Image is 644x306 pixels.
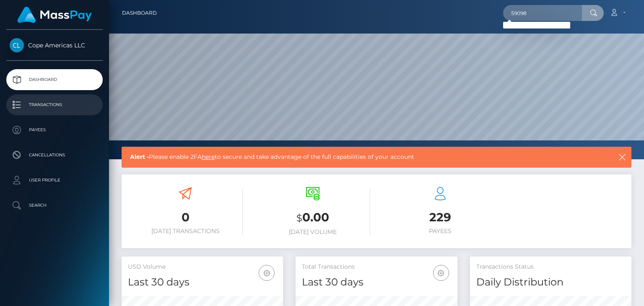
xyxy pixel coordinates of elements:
[6,119,103,140] a: Payees
[122,4,157,22] a: Dashboard
[128,275,277,290] h4: Last 30 days
[10,124,99,136] p: Payees
[6,170,103,191] a: User Profile
[6,145,103,166] a: Cancellations
[6,41,103,49] span: Cope Americas LLC
[302,263,451,271] h5: Total Transactions
[128,209,243,226] h3: 0
[476,263,625,271] h5: Transactions Status
[6,69,103,90] a: Dashboard
[296,212,302,224] small: $
[10,174,99,187] p: User Profile
[10,73,99,86] p: Dashboard
[10,149,99,161] p: Cancellations
[10,38,24,52] img: Cope Americas LLC
[383,209,498,226] h3: 229
[302,275,451,290] h4: Last 30 days
[383,228,498,235] h6: Payees
[17,7,92,23] img: MassPay Logo
[10,99,99,111] p: Transactions
[130,153,569,161] span: Please enable 2FA to secure and take advantage of the full capabilities of your account
[202,153,215,161] a: here
[6,94,103,115] a: Transactions
[476,275,625,290] h4: Daily Distribution
[503,5,582,21] input: Search...
[6,195,103,216] a: Search
[130,153,149,161] b: Alert -
[255,228,370,236] h6: [DATE] Volume
[255,209,370,226] h3: 0.00
[128,228,243,235] h6: [DATE] Transactions
[10,199,99,212] p: Search
[128,263,277,271] h5: USD Volume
